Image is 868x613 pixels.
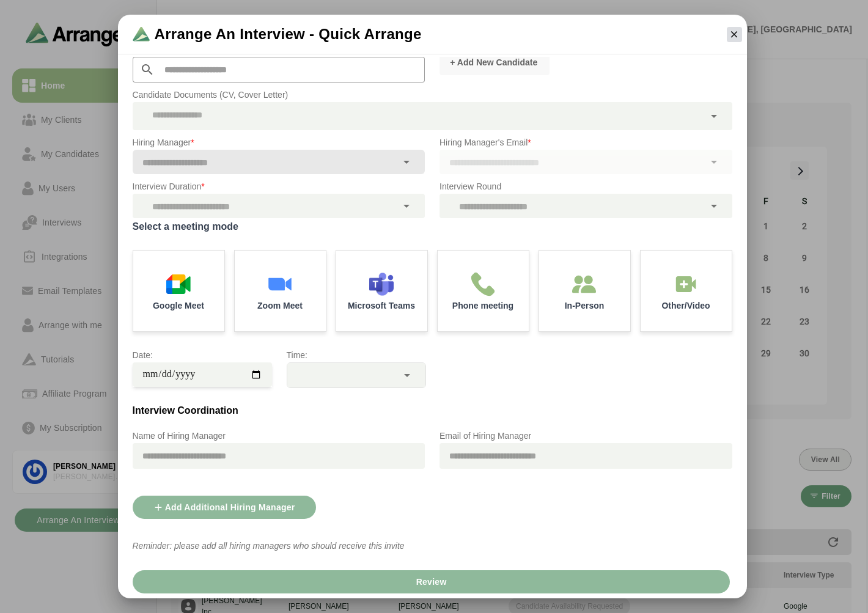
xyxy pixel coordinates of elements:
[452,301,513,310] p: Phone meeting
[133,403,732,419] h3: Interview Coordination
[348,301,415,310] p: Microsoft Teams
[133,496,316,519] button: Add Additional Hiring Manager
[133,348,272,362] p: Date:
[257,301,303,310] p: Zoom Meet
[166,272,191,296] img: Google Meet
[287,348,426,362] p: Time:
[133,428,425,443] p: Name of Hiring Manager
[674,272,698,296] img: In-Person
[369,272,394,296] img: Microsoft Teams
[440,428,732,443] p: Email of Hiring Manager
[133,135,425,150] p: Hiring Manager
[449,56,537,68] span: + Add New Candidate
[153,496,295,519] span: Add Additional Hiring Manager
[268,272,292,296] img: Zoom Meet
[572,272,597,296] img: In-Person
[440,50,550,75] button: + Add New Candidate
[133,87,732,102] p: Candidate Documents (CV, Cover Letter)
[661,301,710,310] p: Other/Video
[471,272,495,296] img: Phone meeting
[440,135,732,150] p: Hiring Manager's Email
[153,301,204,310] p: Google Meet
[133,179,425,194] p: Interview Duration
[565,301,605,310] p: In-Person
[133,538,732,553] p: Reminder: please add all hiring managers who should receive this invite
[155,24,422,44] span: Arrange an Interview - Quick Arrange
[440,179,732,194] p: Interview Round
[133,218,732,235] label: Select a meeting mode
